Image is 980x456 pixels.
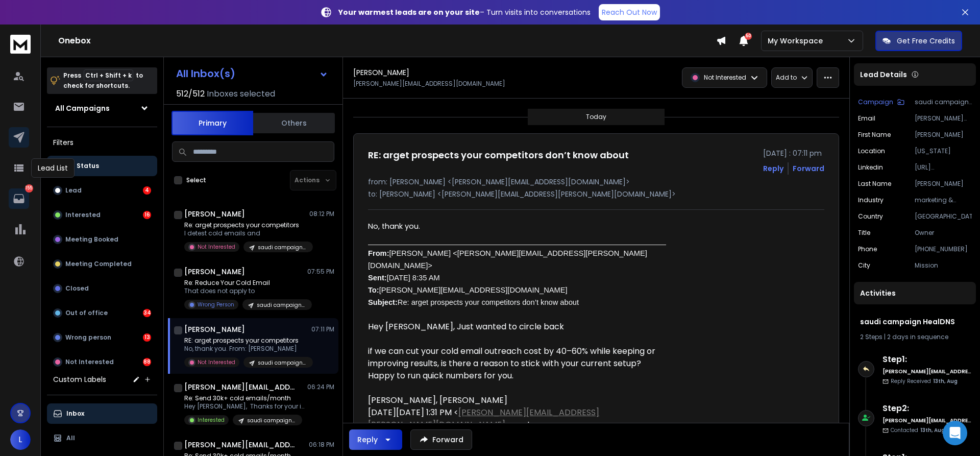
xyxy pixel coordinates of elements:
[9,188,29,209] a: 155
[858,196,884,204] p: industry
[353,67,409,78] h1: [PERSON_NAME]
[309,210,334,218] p: 08:12 PM
[66,434,75,442] p: All
[920,426,945,434] span: 13th, Aug
[897,36,955,46] p: Get Free Credits
[891,426,945,434] p: Contacted
[745,33,752,40] span: 50
[176,68,235,79] h1: All Inbox(s)
[368,274,387,282] b: Sent:
[858,245,877,253] p: Phone
[143,358,151,366] div: 88
[858,147,885,155] p: location
[184,402,307,411] p: Hey [PERSON_NAME], Thanks for your interest! Here’s
[875,31,962,51] button: Get Free Credits
[858,212,883,221] p: country
[368,189,824,199] p: to: [PERSON_NAME] <[PERSON_NAME][EMAIL_ADDRESS][PERSON_NAME][DOMAIN_NAME]>
[258,359,307,367] p: saudi campaign HealDNS
[860,69,907,80] p: Lead Details
[368,298,398,306] b: Subject:
[10,429,31,450] button: L
[184,229,307,237] p: I detest cold emails and
[763,148,824,158] p: [DATE] : 07:11 pm
[915,131,972,139] p: [PERSON_NAME]
[915,163,972,172] p: [URL][DOMAIN_NAME]
[47,180,157,201] button: Lead4
[198,243,235,251] p: Not Interested
[63,70,143,91] p: Press to check for shortcuts.
[368,321,666,406] p: Hey [PERSON_NAME], Just wanted to circle back if we can cut your cold email outreach cost by 40–6...
[858,131,891,139] p: First Name
[349,429,402,450] button: Reply
[368,286,379,294] b: To:
[143,333,151,342] div: 13
[858,98,904,106] button: Campaign
[198,301,234,308] p: Wrong Person
[176,88,205,100] span: 512 / 512
[84,69,133,81] span: Ctrl + Shift + k
[53,374,106,385] h3: Custom Labels
[253,112,335,134] button: Others
[915,147,972,155] p: [US_STATE]
[854,282,976,304] div: Activities
[257,301,306,309] p: saudi campaign HealDNS
[143,211,151,219] div: 16
[883,368,972,375] h6: [PERSON_NAME][EMAIL_ADDRESS][PERSON_NAME][DOMAIN_NAME]
[368,406,666,431] p: [DATE][DATE] 1:31 PM < > wrote:
[143,186,151,195] div: 4
[184,324,245,334] h1: [PERSON_NAME]
[47,327,157,348] button: Wrong person13
[309,441,334,449] p: 06:18 PM
[860,332,883,341] span: 2 Steps
[883,417,972,424] h6: [PERSON_NAME][EMAIL_ADDRESS][PERSON_NAME][DOMAIN_NAME]
[943,421,967,445] div: Open Intercom Messenger
[184,382,297,392] h1: [PERSON_NAME][EMAIL_ADDRESS][DOMAIN_NAME]
[65,284,89,293] p: Closed
[66,162,99,170] p: All Status
[247,417,296,424] p: saudi campaign HealDNS
[184,394,307,402] p: Re: Send 30k+ cold emails/month
[47,205,157,225] button: Interested16
[858,98,893,106] p: Campaign
[368,406,599,430] a: [PERSON_NAME][EMAIL_ADDRESS][PERSON_NAME][DOMAIN_NAME]
[704,74,746,82] p: Not Interested
[858,163,883,172] p: linkedin
[47,254,157,274] button: Meeting Completed
[184,440,297,450] h1: [PERSON_NAME][EMAIL_ADDRESS][DOMAIN_NAME]
[184,345,307,353] p: No, thank you. From: [PERSON_NAME]
[47,156,157,176] button: All Status
[858,229,870,237] p: title
[602,7,657,17] p: Reach Out Now
[338,7,591,17] p: – Turn visits into conversations
[858,261,870,270] p: city
[65,211,101,219] p: Interested
[198,358,235,366] p: Not Interested
[368,148,629,162] h1: RE: arget prospects your competitors don’t know about
[58,35,716,47] h1: Onebox
[65,260,132,268] p: Meeting Completed
[368,221,420,231] span: No, thank you.
[915,261,972,270] p: Mission
[31,158,75,178] div: Lead List
[47,135,157,150] h3: Filters
[47,229,157,250] button: Meeting Booked
[184,209,245,219] h1: [PERSON_NAME]
[586,113,606,121] p: Today
[184,267,245,277] h1: [PERSON_NAME]
[307,383,334,391] p: 06:24 PM
[410,429,472,450] button: Forward
[338,7,480,17] strong: Your warmest leads are on your site
[65,358,114,366] p: Not Interested
[47,428,157,448] button: All
[65,235,118,244] p: Meeting Booked
[198,416,225,424] p: Interested
[207,88,275,100] h3: Inboxes selected
[368,249,647,306] span: [PERSON_NAME] <[PERSON_NAME][EMAIL_ADDRESS][PERSON_NAME][DOMAIN_NAME]> [DATE] 8:35 AM [PERSON_NAM...
[915,98,972,106] p: saudi campaign HealDNS
[10,35,31,54] img: logo
[307,268,334,276] p: 07:55 PM
[258,244,307,251] p: saudi campaign HealDNS
[184,279,307,287] p: Re: Reduce Your Cold Email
